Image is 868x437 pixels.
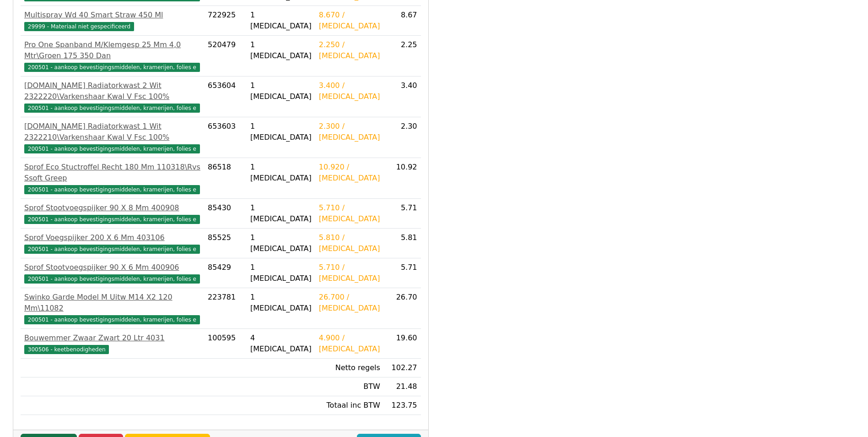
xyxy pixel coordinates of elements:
[24,232,200,243] div: Sprof Voegspijker 200 X 6 Mm 403106
[384,6,421,36] td: 8.67
[384,377,421,396] td: 21.48
[204,329,247,359] td: 100595
[319,10,380,32] div: 8.670 / [MEDICAL_DATA]
[319,202,380,224] div: 5.710 / [MEDICAL_DATA]
[250,292,312,314] div: 1 [MEDICAL_DATA]
[204,199,247,229] td: 85430
[24,144,200,153] span: 200501 - aankoop bevestigingsmiddelen, kramerijen, folies e
[250,162,312,184] div: 1 [MEDICAL_DATA]
[204,117,247,158] td: 653603
[24,80,200,102] div: [DOMAIN_NAME] Radiatorkwast 2 Wit 2322220\Varkenshaar Kwal V Fsc 100%
[250,121,312,143] div: 1 [MEDICAL_DATA]
[315,359,384,377] td: Netto regels
[24,202,200,224] a: Sprof Stootvoegspijker 90 X 8 Mm 400908200501 - aankoop bevestigingsmiddelen, kramerijen, folies e
[384,359,421,377] td: 102.27
[24,245,200,254] span: 200501 - aankoop bevestigingsmiddelen, kramerijen, folies e
[384,258,421,288] td: 5.71
[319,262,380,284] div: 5.710 / [MEDICAL_DATA]
[24,274,200,284] span: 200501 - aankoop bevestigingsmiddelen, kramerijen, folies e
[250,80,312,102] div: 1 [MEDICAL_DATA]
[250,333,312,355] div: 4 [MEDICAL_DATA]
[24,162,200,184] div: Sprof Eco Stuctroffel Recht 180 Mm 110318\Rvs Ssoft Greep
[24,292,200,314] div: Swinko Garde Model M Uitw M14 X2 120 Mm\11082
[319,121,380,143] div: 2.300 / [MEDICAL_DATA]
[384,199,421,229] td: 5.71
[319,333,380,355] div: 4.900 / [MEDICAL_DATA]
[384,288,421,329] td: 26.70
[24,215,200,224] span: 200501 - aankoop bevestigingsmiddelen, kramerijen, folies e
[24,262,200,273] div: Sprof Stootvoegspijker 90 X 6 Mm 400906
[319,39,380,61] div: 2.250 / [MEDICAL_DATA]
[204,288,247,329] td: 223781
[24,10,200,32] a: Multispray Wd 40 Smart Straw 450 Ml29999 - Materiaal niet gespecificeerd
[24,104,200,113] span: 200501 - aankoop bevestigingsmiddelen, kramerijen, folies e
[24,10,200,21] div: Multispray Wd 40 Smart Straw 450 Ml
[24,185,200,194] span: 200501 - aankoop bevestigingsmiddelen, kramerijen, folies e
[250,202,312,224] div: 1 [MEDICAL_DATA]
[24,232,200,254] a: Sprof Voegspijker 200 X 6 Mm 403106200501 - aankoop bevestigingsmiddelen, kramerijen, folies e
[24,39,200,72] a: Pro One Spanband M/Klemgesp 25 Mm 4,0 Mtr\Groen 175 350 Dan200501 - aankoop bevestigingsmiddelen,...
[250,262,312,284] div: 1 [MEDICAL_DATA]
[24,121,200,154] a: [DOMAIN_NAME] Radiatorkwast 1 Wit 2322210\Varkenshaar Kwal V Fsc 100%200501 - aankoop bevestiging...
[250,232,312,254] div: 1 [MEDICAL_DATA]
[24,315,200,324] span: 200501 - aankoop bevestigingsmiddelen, kramerijen, folies e
[24,39,200,61] div: Pro One Spanband M/Klemgesp 25 Mm 4,0 Mtr\Groen 175 350 Dan
[384,117,421,158] td: 2.30
[204,36,247,76] td: 520479
[204,158,247,199] td: 86518
[24,162,200,195] a: Sprof Eco Stuctroffel Recht 180 Mm 110318\Rvs Ssoft Greep200501 - aankoop bevestigingsmiddelen, k...
[24,80,200,113] a: [DOMAIN_NAME] Radiatorkwast 2 Wit 2322220\Varkenshaar Kwal V Fsc 100%200501 - aankoop bevestiging...
[204,229,247,258] td: 85525
[384,158,421,199] td: 10.92
[384,36,421,76] td: 2.25
[204,258,247,288] td: 85429
[315,396,384,415] td: Totaal inc BTW
[204,76,247,117] td: 653604
[24,333,200,355] a: Bouwemmer Zwaar Zwart 20 Ltr 4031300506 - keetbenodigheden
[384,229,421,258] td: 5.81
[250,10,312,32] div: 1 [MEDICAL_DATA]
[384,329,421,359] td: 19.60
[319,232,380,254] div: 5.810 / [MEDICAL_DATA]
[24,202,200,213] div: Sprof Stootvoegspijker 90 X 8 Mm 400908
[384,76,421,117] td: 3.40
[319,162,380,184] div: 10.920 / [MEDICAL_DATA]
[24,292,200,325] a: Swinko Garde Model M Uitw M14 X2 120 Mm\11082200501 - aankoop bevestigingsmiddelen, kramerijen, f...
[24,121,200,143] div: [DOMAIN_NAME] Radiatorkwast 1 Wit 2322210\Varkenshaar Kwal V Fsc 100%
[319,292,380,314] div: 26.700 / [MEDICAL_DATA]
[24,63,200,72] span: 200501 - aankoop bevestigingsmiddelen, kramerijen, folies e
[24,22,134,31] span: 29999 - Materiaal niet gespecificeerd
[315,377,384,396] td: BTW
[24,345,109,354] span: 300506 - keetbenodigheden
[319,80,380,102] div: 3.400 / [MEDICAL_DATA]
[250,39,312,61] div: 1 [MEDICAL_DATA]
[204,6,247,36] td: 722925
[24,262,200,284] a: Sprof Stootvoegspijker 90 X 6 Mm 400906200501 - aankoop bevestigingsmiddelen, kramerijen, folies e
[384,396,421,415] td: 123.75
[24,333,200,344] div: Bouwemmer Zwaar Zwart 20 Ltr 4031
